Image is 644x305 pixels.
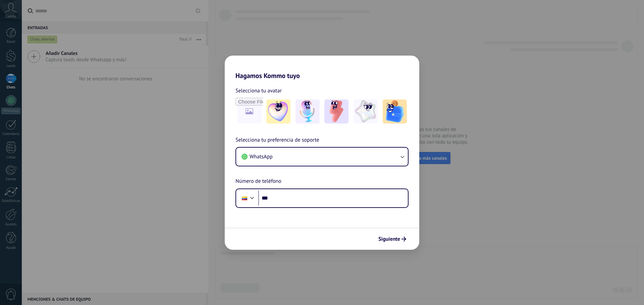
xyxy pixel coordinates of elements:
[225,56,419,80] h2: Hagamos Kommo tuyo
[378,237,400,241] span: Siguiente
[235,86,282,95] span: Selecciona tu avatar
[383,99,407,124] img: -5.jpeg
[266,99,290,124] img: -1.jpeg
[354,99,378,124] img: -4.jpeg
[296,99,320,124] img: -2.jpeg
[324,99,348,124] img: -3.jpeg
[236,148,408,166] button: WhatsApp
[250,153,273,160] span: WhatsApp
[238,191,251,205] div: Colombia: + 57
[375,233,409,245] button: Siguiente
[235,177,281,186] span: Número de teléfono
[235,136,319,145] span: Selecciona tu preferencia de soporte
